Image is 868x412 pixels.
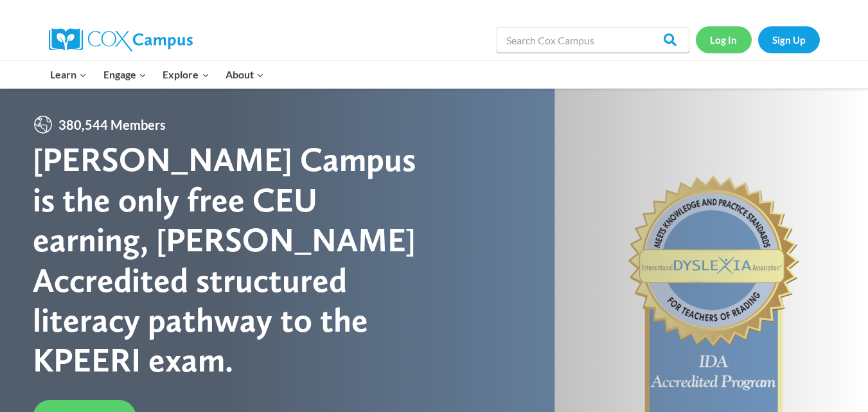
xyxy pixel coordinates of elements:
[696,26,820,53] nav: Secondary Navigation
[42,61,96,88] button: Child menu of Learn
[33,139,434,380] div: [PERSON_NAME] Campus is the only free CEU earning, [PERSON_NAME] Accredited structured literacy p...
[217,61,272,88] button: Child menu of About
[497,27,689,53] input: Search Cox Campus
[95,61,155,88] button: Child menu of Engage
[155,61,218,88] button: Child menu of Explore
[53,114,171,135] span: 380,544 Members
[42,61,272,88] nav: Primary Navigation
[696,26,752,53] a: Log In
[49,28,193,51] img: Cox Campus
[758,26,820,53] a: Sign Up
